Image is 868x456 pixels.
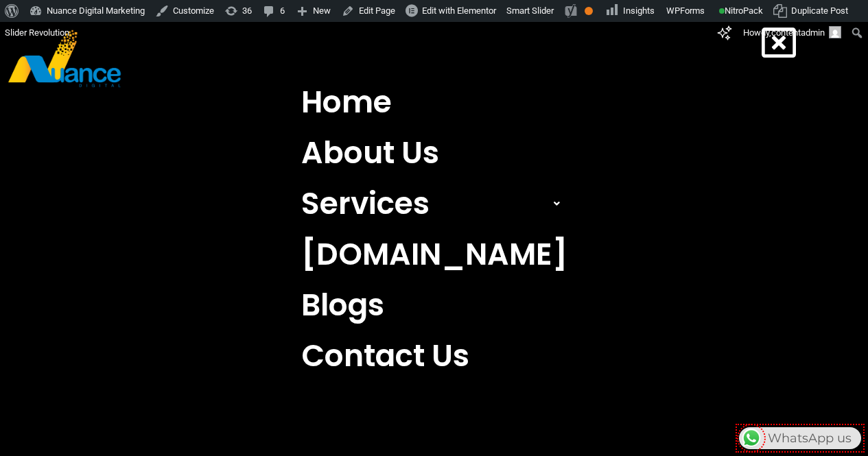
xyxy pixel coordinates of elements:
[623,5,655,16] span: Insights
[7,29,122,88] img: nuance-qatar_logo
[291,280,578,331] a: Blogs
[740,427,762,449] img: WhatsApp
[585,7,593,15] div: OK
[291,331,578,381] a: Contact Us
[291,229,578,280] a: [DOMAIN_NAME]
[5,27,69,38] span: Slider Revolution
[739,427,861,449] div: WhatsApp us
[291,128,578,178] a: About Us
[739,431,861,446] a: WhatsAppWhatsApp us
[291,178,578,229] a: Services
[7,29,427,88] a: nuance-qatar_logo
[291,77,578,128] a: Home
[422,5,496,16] span: Edit with Elementor
[738,22,847,44] a: Howdy,
[771,27,825,38] span: contentadmin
